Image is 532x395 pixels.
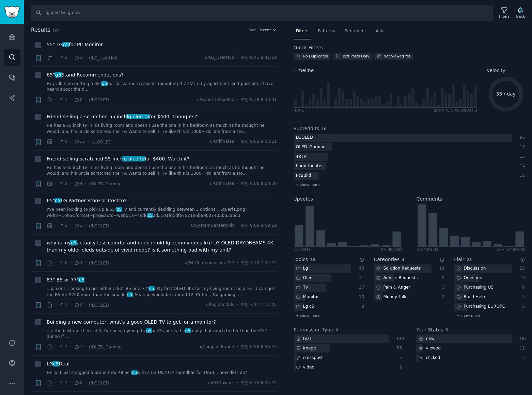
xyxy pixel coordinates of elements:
[70,379,71,387] span: ·
[296,182,320,187] span: + show more
[519,163,525,169] div: 14
[74,223,82,229] span: 1
[294,153,309,161] div: 4kTV
[55,54,57,62] span: ·
[434,108,477,113] div: 오전 9:41 9:41:20 [DATE]
[70,54,71,62] span: ·
[47,197,126,204] a: 65"c5LG Partner Store or Costco?
[496,91,515,97] text: 33 / day
[358,275,364,281] div: 31
[294,172,314,180] div: PcBuild
[237,344,238,350] span: ·
[47,197,126,204] span: 65" LG Partner Store or Costco?
[55,302,57,309] span: ·
[59,55,67,61] span: 2
[310,258,315,262] span: 59
[47,360,69,367] a: LGc5Deal
[74,344,82,350] span: 1
[47,113,197,120] a: Friend selling a scratched 55 inchlg oled tvfor $400. Thoughts?
[374,274,420,282] div: Advice Requests
[439,275,445,281] div: 5
[454,284,496,292] div: Purchasing US
[47,328,277,340] a: ...e the best out there still. I've been eyeing theg5or C5, but is theg5really that much better t...
[358,285,364,291] div: 27
[91,140,111,144] span: r/LGOLED
[396,336,402,342] div: 140
[78,277,85,282] span: c5
[296,28,309,34] span: Filters
[294,125,319,132] h2: Subreddits
[89,182,122,186] span: r/OLED_Gaming
[240,223,277,229] span: 오전 8:09 8:09:19
[47,71,124,79] span: 65” Stand Recommendations?
[376,28,383,34] span: Ask
[74,260,82,266] span: 3
[454,264,488,273] div: Discussion
[240,139,277,145] span: 오전 9:03 9:03:21
[52,361,59,366] span: c5
[85,302,86,309] span: ·
[294,284,311,292] div: Tv
[89,261,109,265] span: r/LGOLED
[439,265,445,272] div: 14
[237,139,238,145] span: ·
[55,259,57,267] span: ·
[62,42,69,47] span: g5
[74,181,82,187] span: 4
[89,345,122,349] span: r/OLED_Gaming
[318,28,335,34] span: Patterns
[70,259,71,267] span: ·
[70,180,71,187] span: ·
[147,213,153,218] span: c5
[416,344,443,353] div: viewed
[89,303,109,308] span: r/LGOLED
[396,364,402,371] div: 2
[47,360,69,367] span: LG Deal
[294,162,326,171] div: hometheater
[240,380,277,386] span: 오전 6:35 6:35:29
[74,55,82,61] span: 3
[519,294,525,300] div: 5
[417,247,438,252] div: 0 Comment s
[303,54,328,58] div: No Duplicates
[294,334,314,343] div: text
[237,55,238,61] span: ·
[237,97,238,103] span: ·
[519,345,525,351] div: 11
[294,108,306,113] div: [DATE]
[47,276,84,284] span: 83" B5 or 77"
[197,97,235,103] span: u/SuperDeluxeKid
[47,239,277,254] a: why is myg5actually less colorful and neon in old lg demo videos like LG OLED DAYDREAMS 4K than m...
[205,55,234,61] span: u/LG_UserHub
[439,294,445,300] div: 2
[416,334,437,343] div: new
[519,154,525,160] div: 15
[416,326,443,333] h2: Your Status
[54,198,61,203] span: c5
[240,302,277,308] span: 오전 7:11 7:11:05
[454,303,507,311] div: Purchasing EUROPE
[358,294,364,300] div: 10
[210,139,234,145] span: u/Orifinal18
[53,29,60,33] span: 200
[127,292,133,297] span: c5
[294,293,322,302] div: Monitor
[416,354,442,362] div: clicked
[322,127,327,131] span: 16
[374,284,412,292] div: Pain & Anger
[185,328,191,333] span: g5
[294,274,315,282] div: Oled
[74,302,82,308] span: 2
[70,222,71,229] span: ·
[519,275,525,281] div: 10
[374,256,399,263] h2: Categories
[89,224,109,228] span: r/LGOLED
[89,56,117,61] span: r/LG_UserHub
[454,256,464,263] h2: Flair
[74,380,82,386] span: 0
[89,98,109,102] span: r/LGOLED
[259,28,277,32] button: Recent
[85,222,86,229] span: ·
[467,258,472,262] span: 28
[70,96,71,103] span: ·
